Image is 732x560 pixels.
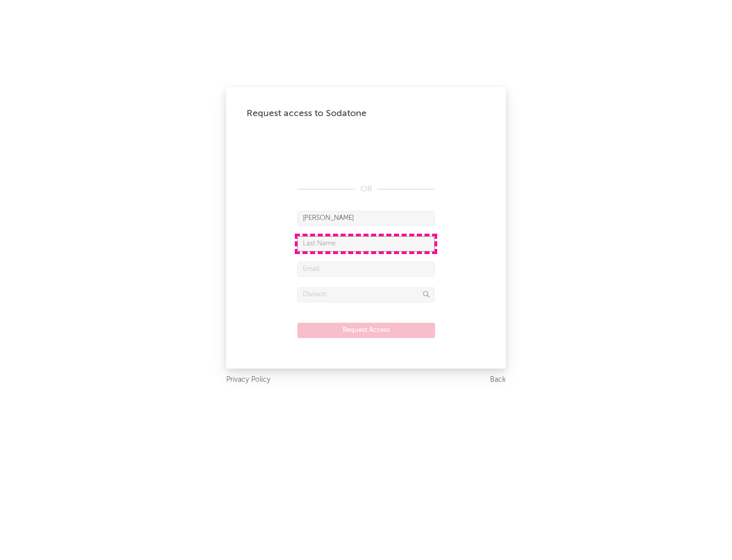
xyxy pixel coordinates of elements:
div: OR [297,183,435,195]
input: Last Name [297,236,435,251]
button: Request Access [297,323,435,338]
input: Division [297,287,435,302]
input: Email [297,262,435,277]
a: Back [490,374,506,386]
input: First Name [297,211,435,226]
a: Privacy Policy [226,374,270,386]
div: Request access to Sodatone [247,107,485,120]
